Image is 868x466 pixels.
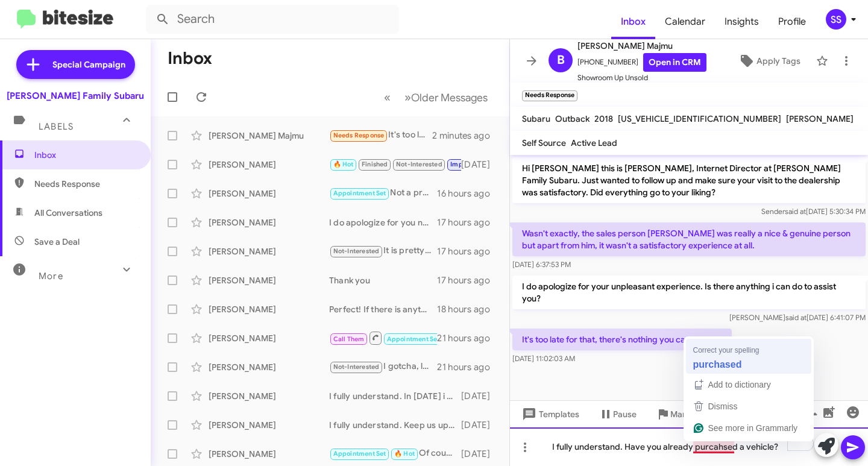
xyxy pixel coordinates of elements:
div: 21 hours ago [437,332,500,344]
p: Hi [PERSON_NAME] this is [PERSON_NAME], Internet Director at [PERSON_NAME] Family Subaru. Just wa... [512,157,866,203]
nav: Page navigation example [377,85,495,110]
button: Templates [510,403,589,425]
span: « [384,90,391,105]
small: Needs Response [522,90,577,101]
div: [DATE] [461,390,500,402]
div: [DATE] [461,159,500,171]
span: Appointment Set [333,189,386,197]
a: Special Campaign [16,50,135,79]
div: [DATE] [461,419,500,431]
p: It's too late for that, there's nothing you can do now. [512,329,732,350]
div: [PERSON_NAME] [209,419,329,431]
span: Pause [613,403,637,425]
span: [PHONE_NUMBER] [577,53,706,72]
div: [PERSON_NAME] [209,448,329,460]
button: Next [397,85,495,110]
div: 2 minutes ago [432,130,500,142]
div: [PERSON_NAME] [209,332,329,344]
div: [PERSON_NAME] Majmu [209,130,329,142]
span: Subaru [522,113,550,124]
span: All Conversations [34,207,102,219]
div: Bet [329,157,461,171]
div: Thank you [329,274,437,286]
span: B [557,51,565,70]
span: Appointment Set [333,450,386,458]
a: Inbox [611,4,655,39]
span: [PERSON_NAME] [786,113,854,124]
span: Needs Response [333,131,385,139]
div: 17 hours ago [437,274,500,286]
div: [PERSON_NAME] Family Subaru [7,90,144,102]
span: More [39,271,63,282]
span: Special Campaign [52,58,125,71]
span: Templates [520,403,579,425]
div: Not a problem. Yes, sir, i do apologize. [329,186,437,200]
div: 16 hours ago [437,187,500,200]
a: Insights [715,4,769,39]
a: Profile [769,4,816,39]
div: It's too late for that, there's nothing you can do now. [329,128,432,142]
a: Calendar [655,4,715,39]
div: [PERSON_NAME] [209,216,329,228]
div: 17 hours ago [437,216,500,228]
div: SS [826,9,846,30]
div: I fully understand. In [DATE] i know they added upgrades to the lumbar support and memory setting... [329,390,461,402]
span: [DATE] 6:37:53 PM [512,260,571,269]
div: Of course! [329,447,461,461]
input: Search [146,5,399,34]
span: Sender [DATE] 5:30:34 PM [761,207,866,216]
span: Inbox [34,149,137,161]
span: 🔥 Hot [333,160,354,168]
span: Needs Response [34,178,137,190]
span: Save a Deal [34,236,80,248]
div: I do apologize for you not having a satisfactory experience. I know my Product Specialist Kc was ... [329,216,437,228]
button: SS [816,9,855,30]
span: Important [450,160,482,168]
div: I fully understand. Keep us updated in case anything cahnges we would love to asssit you. [329,419,461,431]
span: Not-Interested [396,160,442,168]
span: Older Messages [411,91,488,104]
p: Wasn't exactly, the sales person [PERSON_NAME] was really a nice & genuine person but apart from ... [512,222,866,256]
div: 21 hours ago [437,361,500,373]
span: Labels [39,121,74,132]
span: said at [785,207,806,216]
div: [PERSON_NAME] [209,390,329,402]
h1: Inbox [168,49,212,68]
span: Self Source [522,137,566,148]
button: Apply Tags [728,50,810,72]
span: » [404,90,411,105]
div: [PERSON_NAME] [209,187,329,200]
button: Mark Inactive [646,403,733,425]
span: [PERSON_NAME] [DATE] 6:41:07 PM [729,313,866,322]
div: I gotcha, let me discuss this with my management team! [329,360,437,374]
p: I do apologize for your unpleasant experience. Is there anything i can do to assist you? [512,276,866,309]
button: Previous [377,85,398,110]
div: [PERSON_NAME] [209,245,329,257]
span: Not-Interested [333,247,380,255]
div: [PERSON_NAME] [209,274,329,286]
div: [PERSON_NAME] [209,361,329,373]
span: Apply Tags [756,50,800,72]
div: 17 hours ago [437,245,500,257]
span: Active Lead [571,137,617,148]
span: said at [785,313,807,322]
span: Showroom Up Unsold [577,72,706,84]
span: Mark Inactive [670,403,723,425]
div: Perfect! If there is anything we can do please let us know! [329,303,437,315]
span: [US_VEHICLE_IDENTIFICATION_NUMBER] [618,113,781,124]
button: Pause [589,403,646,425]
span: Finished [362,160,388,168]
span: Call Them [333,335,365,343]
div: 18 hours ago [437,303,500,315]
div: It is pretty nice! Also a New BRZ just came in [GEOGRAPHIC_DATA] [329,244,437,258]
div: To enrich screen reader interactions, please activate Accessibility in Grammarly extension settings [510,427,868,466]
span: 2018 [594,113,613,124]
div: [PERSON_NAME] [209,159,329,171]
span: [DATE] 11:02:03 AM [512,354,575,363]
span: Outback [555,113,590,124]
span: [PERSON_NAME] Majmu [577,39,706,53]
